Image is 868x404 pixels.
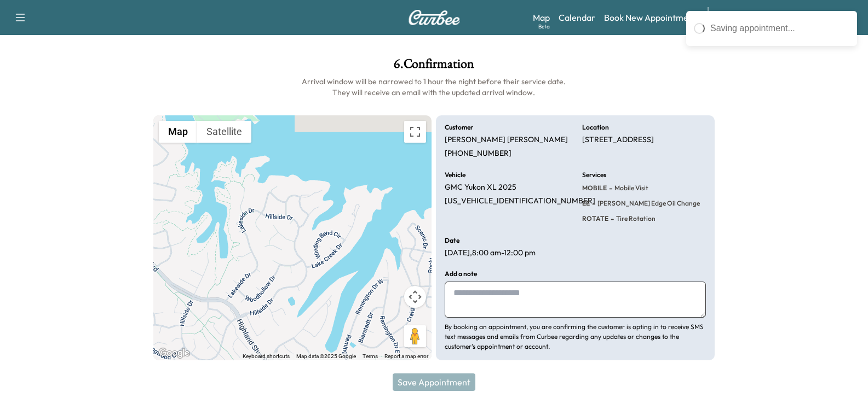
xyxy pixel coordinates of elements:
p: [STREET_ADDRESS] [582,135,654,145]
button: Show street map [159,121,197,143]
h6: Services [582,172,606,178]
p: [PHONE_NUMBER] [445,149,511,159]
p: [PERSON_NAME] [PERSON_NAME] [445,135,568,145]
div: Saving appointment... [710,22,849,35]
img: Google [156,346,192,360]
span: ROTATE [582,214,608,223]
p: GMC Yukon XL 2025 [445,183,516,192]
button: Drag Pegman onto the map to open Street View [404,325,426,347]
a: Terms (opens in new tab) [363,353,378,359]
p: By booking an appointment, you are confirming the customer is opting in to receive SMS text messa... [445,322,705,352]
h1: 6 . Confirmation [153,57,715,76]
a: Book New Appointment [604,11,697,24]
span: Map data ©2025 Google [296,353,356,359]
span: - [590,198,595,209]
div: Vehicle [424,29,445,36]
button: Map camera controls [404,286,426,308]
span: - [607,183,612,194]
div: Beta [538,22,550,31]
span: Ewing Edge Oil Change [595,199,700,208]
span: Mobile Visit [612,184,648,192]
img: Curbee Logo [408,10,461,25]
button: Keyboard shortcuts [243,353,290,360]
span: MOBILE [582,184,607,192]
h6: Add a note [445,271,477,277]
h6: Date [445,237,459,244]
a: Report a map error [384,353,428,359]
span: - [608,213,614,224]
span: EE [582,199,590,208]
h6: Vehicle [445,172,465,178]
p: [DATE] , 8:00 am - 12:00 pm [445,248,536,258]
div: Customer [280,29,308,36]
a: Open this area in Google Maps (opens a new window) [156,346,192,360]
div: Date [567,29,582,36]
button: Show satellite imagery [197,121,251,143]
h6: Location [582,124,609,131]
div: Location [351,29,377,36]
h6: Customer [445,124,473,131]
h6: Arrival window will be narrowed to 1 hour the night before their service date. They will receive ... [153,76,715,98]
button: Toggle fullscreen view [404,121,426,143]
div: Services [492,29,516,36]
a: MapBeta [533,11,550,24]
p: [US_VEHICLE_IDENTIFICATION_NUMBER] [445,196,595,206]
span: Tire rotation [614,214,656,223]
a: Calendar [559,11,595,24]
